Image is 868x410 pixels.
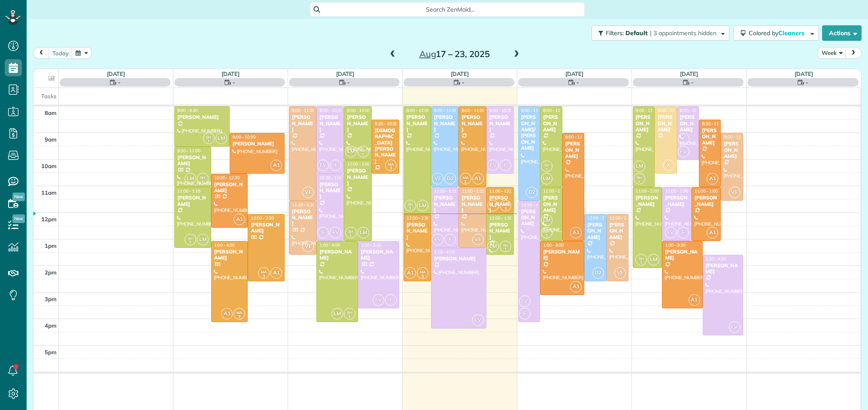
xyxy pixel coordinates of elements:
[348,229,353,234] span: SH
[543,242,564,248] span: 1:00 - 3:00
[177,114,227,120] div: [PERSON_NAME]
[434,188,457,194] span: 11:00 - 1:15
[806,78,808,87] span: -
[705,262,741,275] div: [PERSON_NAME]
[197,234,209,245] span: LM
[444,234,456,245] span: F
[45,295,57,302] span: 3pm
[233,78,235,87] span: -
[405,205,416,213] small: 1
[610,215,633,221] span: 12:00 - 2:30
[197,178,208,186] small: 1
[385,294,397,306] span: F
[214,242,235,248] span: 1:00 - 4:00
[251,215,274,221] span: 12:00 - 2:30
[177,188,200,194] span: 11:00 - 1:15
[406,222,428,240] div: [PERSON_NAME]
[406,114,428,133] div: [PERSON_NAME]
[234,313,245,321] small: 3
[319,114,341,133] div: [PERSON_NAME]
[691,78,694,87] span: -
[665,188,688,194] span: 11:00 - 1:00
[541,166,552,174] small: 1
[795,70,813,77] a: [DATE]
[614,267,626,279] span: VE
[346,232,356,240] small: 1
[291,114,314,133] div: [PERSON_NAME]
[541,173,552,184] span: LM
[330,227,341,238] span: FV
[346,168,369,186] div: [PERSON_NAME]
[419,48,436,59] span: Aug
[118,78,121,87] span: -
[222,70,240,77] a: [DATE]
[723,141,740,159] div: [PERSON_NAME]
[407,108,430,113] span: 8:00 - 12:00
[707,227,718,238] span: A1
[12,214,25,223] span: New
[234,214,245,225] span: A1
[385,164,396,172] small: 3
[489,195,511,213] div: [PERSON_NAME]
[587,215,610,221] span: 12:00 - 2:30
[408,202,413,207] span: SH
[302,187,314,198] span: VE
[404,267,416,279] span: A1
[417,200,428,211] span: LM
[461,195,483,213] div: [PERSON_NAME]
[635,195,660,207] div: [PERSON_NAME]
[503,243,508,247] span: SH
[543,188,566,194] span: 11:00 - 1:00
[319,249,355,261] div: [PERSON_NAME]
[388,162,394,166] span: MA
[358,227,369,238] span: LM
[541,214,552,226] span: LM
[487,241,499,252] span: LM
[347,78,350,87] span: -
[336,70,355,77] a: [DATE]
[270,267,282,279] span: A1
[291,208,314,227] div: [PERSON_NAME]
[694,195,719,207] div: [PERSON_NAME]
[41,189,57,196] span: 11am
[361,148,366,153] span: SH
[625,29,648,37] span: Default
[206,135,211,139] span: SH
[460,178,471,186] small: 3
[544,163,549,167] span: SH
[487,200,499,211] span: A1
[635,114,652,133] div: [PERSON_NAME]
[331,308,343,320] span: LM
[489,108,513,113] span: 8:00 - 10:30
[665,227,677,238] span: FV
[177,195,209,207] div: [PERSON_NAME]
[657,114,674,133] div: [PERSON_NAME]
[543,114,559,133] div: [PERSON_NAME]
[702,121,725,127] span: 8:30 - 11:00
[636,188,659,194] span: 11:00 - 2:00
[636,108,659,113] span: 8:00 - 11:00
[543,108,566,113] span: 8:00 - 11:00
[434,249,455,255] span: 1:15 - 4:15
[500,160,511,171] span: F
[519,308,531,320] span: F
[526,187,537,198] span: D2
[658,108,681,113] span: 8:00 - 10:30
[472,314,484,326] span: FV
[45,349,57,356] span: 5pm
[401,49,508,59] h2: 17 – 23, 2025
[407,215,430,221] span: 12:00 - 2:30
[177,108,198,113] span: 8:00 - 9:30
[45,109,57,116] span: 8am
[250,222,282,234] div: [PERSON_NAME]
[319,108,343,113] span: 8:00 - 10:30
[214,181,246,194] div: [PERSON_NAME]
[609,222,626,240] div: [PERSON_NAME]
[695,188,718,194] span: 11:00 - 1:00
[634,160,645,172] span: LM
[461,188,485,194] span: 11:00 - 1:15
[845,47,862,59] button: next
[292,108,315,113] span: 8:00 - 11:30
[444,173,456,184] span: D2
[565,70,584,77] a: [DATE]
